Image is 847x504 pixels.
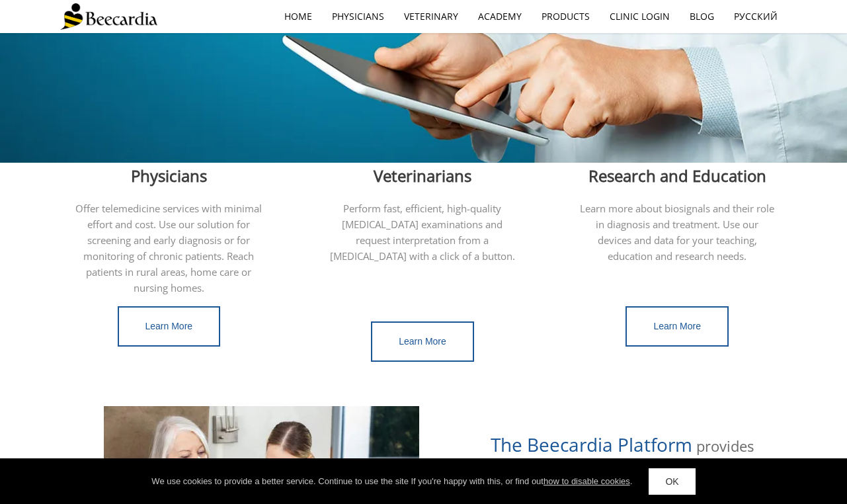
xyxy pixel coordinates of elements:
[600,1,680,32] a: Clinic Login
[399,336,446,347] span: Learn More
[649,468,695,495] a: OK
[151,475,632,488] div: We use cookies to provide a better service. Continue to use the site If you're happy with this, o...
[330,202,515,263] span: Perform fast, efficient, high-quality [MEDICAL_DATA] examinations and request interpretation from...
[625,306,729,347] a: Learn More
[653,321,701,331] span: Learn More
[680,1,724,32] a: Blog
[491,432,692,457] span: The Beecardia Platform
[724,1,787,32] a: Русский
[118,306,221,347] a: Learn More
[580,202,774,263] span: Learn more about biosignals and their role in diagnosis and treatment. Use our devices and data f...
[588,165,766,187] span: Research and Education
[532,1,600,32] a: Products
[394,1,468,32] a: Veterinary
[322,1,394,32] a: Physicians
[75,202,262,294] span: Offer telemedicine services with minimal effort and cost. Use our solution for screening and earl...
[145,321,193,331] span: Learn More
[60,3,157,30] img: Beecardia
[468,1,532,32] a: Academy
[544,476,630,486] a: how to disable cookies
[371,321,474,362] a: Learn More
[274,1,322,32] a: home
[131,165,207,187] span: Physicians
[374,165,471,187] span: Veterinarians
